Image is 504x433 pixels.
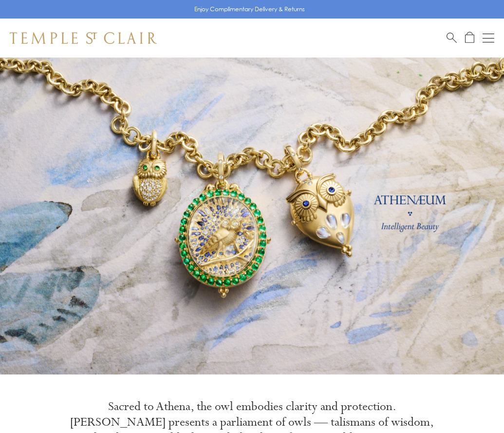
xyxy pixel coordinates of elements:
img: Temple St. Clair [10,32,157,44]
a: Search [447,32,457,44]
p: Enjoy Complimentary Delivery & Returns [194,4,305,14]
a: Open Shopping Bag [465,32,474,44]
button: Open navigation [483,32,494,44]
